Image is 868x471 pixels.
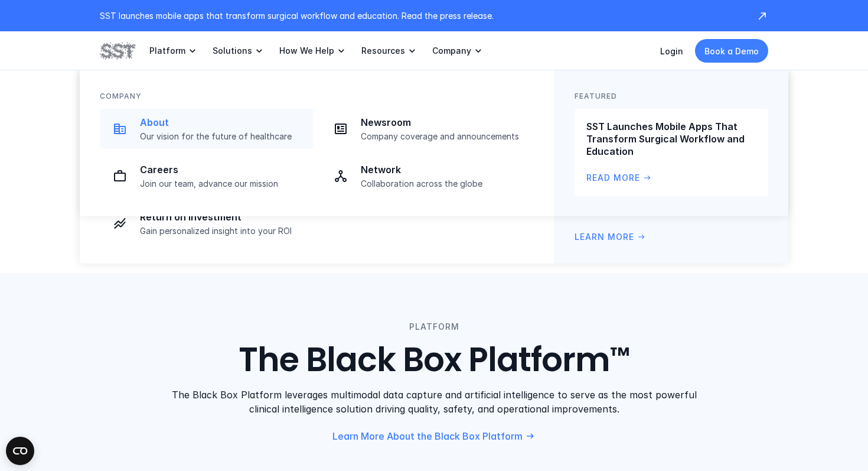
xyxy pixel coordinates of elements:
[637,232,646,242] span: arrow_right_alt
[361,131,527,142] p: Company coverage and announcements
[432,46,471,56] p: Company
[660,46,683,56] a: Login
[100,90,142,102] p: Company
[586,171,640,184] p: Read More
[321,156,534,196] a: Network iconNetworkCollaboration across the globe
[610,341,629,372] h3: ™
[167,388,701,416] p: The Black Box Platform leverages multimodal data capture and artificial intelligence to serve as ...
[575,90,617,102] p: FEATURED
[140,164,306,176] p: Careers
[100,156,314,196] a: Briefcase iconCareersJoin our team, advance our mission
[113,216,127,230] img: Investment icon
[575,230,634,243] p: Learn More
[113,169,127,183] img: Briefcase icon
[279,46,334,56] p: How We Help
[6,437,34,465] button: Open CMP widget
[575,109,768,196] a: SST Launches Mobile Apps That Transform Surgical Workflow and EducationRead Morearrow_right_alt
[100,9,745,22] p: SST launches mobile apps that transform surgical workflow and education. Read the press release.
[140,131,306,142] p: Our vision for the future of healthcare
[149,31,198,70] a: Platform
[704,45,759,57] p: Book a Demo
[213,46,252,56] p: Solutions
[100,109,314,149] a: Company iconAboutOur vision for the future of healthcare
[642,173,652,183] span: arrow_right_alt
[332,430,523,443] p: Learn More About the Black Box Platform
[361,178,527,189] p: Collaboration across the globe
[321,109,534,149] a: Newspaper iconNewsroomCompany coverage and announcements
[239,341,610,381] h2: The Black Box Platform
[361,116,527,129] p: Newsroom
[332,430,536,443] a: Learn More About the Black Box Platform
[361,46,405,56] p: Resources
[140,178,306,189] p: Join our team, advance our mission
[140,116,306,129] p: About
[140,211,306,223] p: Return on Investment
[149,46,185,56] p: Platform
[409,320,459,333] p: PLATFORM
[334,122,348,136] img: Newspaper icon
[140,226,306,236] p: Gain personalized insight into your ROI
[361,164,527,176] p: Network
[100,203,314,243] a: Investment iconReturn on InvestmentGain personalized insight into your ROI
[586,121,756,157] p: SST Launches Mobile Apps That Transform Surgical Workflow and Education
[113,122,127,136] img: Company icon
[334,169,348,183] img: Network icon
[695,39,768,63] a: Book a Demo
[100,41,135,61] img: SST logo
